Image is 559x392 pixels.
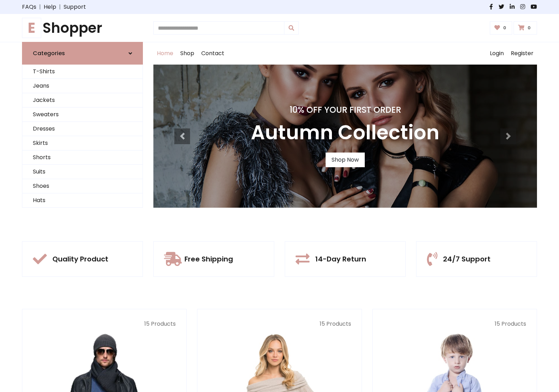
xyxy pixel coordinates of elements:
a: Shoes [22,179,143,193]
a: Shop Now [326,153,365,167]
span: 0 [526,25,532,31]
a: Home [153,42,177,65]
h1: Shopper [22,20,143,36]
a: Sweaters [22,108,143,122]
a: Categories [22,42,143,65]
h5: 24/7 Support [443,255,491,263]
a: Jackets [22,93,143,108]
a: Skirts [22,136,143,150]
a: Dresses [22,122,143,136]
span: 0 [501,25,508,31]
span: | [36,3,44,11]
a: Hats [22,193,143,208]
a: Register [507,42,537,65]
a: Login [486,42,507,65]
a: Jeans [22,79,143,93]
a: Shorts [22,150,143,165]
span: | [56,3,64,11]
a: FAQs [22,3,36,11]
h3: Autumn Collection [251,121,440,144]
h4: 10% Off Your First Order [251,105,440,115]
a: Suits [22,165,143,179]
a: T-Shirts [22,65,143,79]
a: 0 [514,21,537,35]
p: 15 Products [208,320,351,328]
a: EShopper [22,20,143,36]
p: 15 Products [383,320,526,328]
h5: Quality Product [52,255,108,263]
a: Support [64,3,86,11]
h6: Categories [33,50,65,57]
a: Help [44,3,56,11]
h5: Free Shipping [184,255,233,263]
p: 15 Products [33,320,176,328]
a: Contact [198,42,228,65]
a: Shop [177,42,198,65]
h5: 14-Day Return [315,255,366,263]
span: E [22,18,41,38]
a: 0 [490,21,513,35]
